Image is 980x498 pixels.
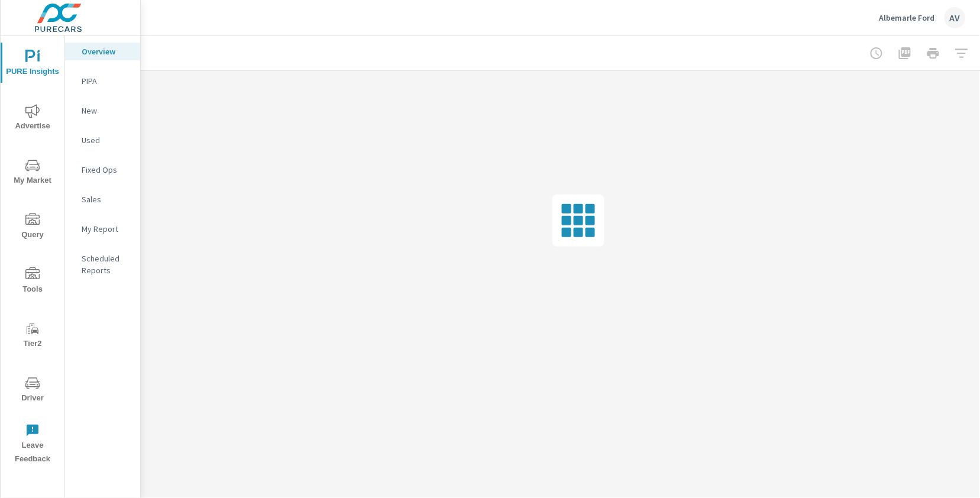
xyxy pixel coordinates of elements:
[65,43,140,60] div: Overview
[4,104,61,133] span: Advertise
[4,423,61,466] span: Leave Feedback
[879,12,935,23] p: Albemarle Ford
[65,250,140,279] div: Scheduled Reports
[82,223,131,235] p: My Report
[65,190,140,208] div: Sales
[945,7,966,28] div: AV
[82,193,131,205] p: Sales
[65,72,140,90] div: PIPA
[4,322,61,351] span: Tier2
[4,159,61,187] span: My Market
[4,213,61,242] span: Query
[4,376,61,405] span: Driver
[65,102,140,119] div: New
[65,220,140,238] div: My Report
[1,35,64,471] div: nav menu
[65,131,140,149] div: Used
[4,267,61,296] span: Tools
[4,50,61,79] span: PURE Insights
[82,105,131,117] p: New
[82,46,131,57] p: Overview
[82,253,131,276] p: Scheduled Reports
[82,75,131,87] p: PIPA
[65,161,140,179] div: Fixed Ops
[82,164,131,176] p: Fixed Ops
[82,134,131,146] p: Used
